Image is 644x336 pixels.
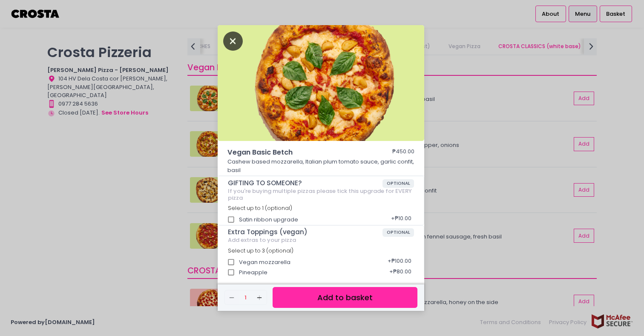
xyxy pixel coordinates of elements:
[228,204,292,212] span: Select up to 1 (optional)
[228,179,382,187] span: GIFTING TO SOMEONE?
[273,287,417,308] button: Add to basket
[227,158,415,174] p: Cashew based mozzarella, Italian plum tomato sauce, garlic confit, basil
[382,228,414,237] span: OPTIONAL
[385,254,414,270] div: + ₱100.00
[223,36,243,45] button: Close
[228,228,382,236] span: Extra Toppings (vegan)
[386,275,414,291] div: + ₱80.00
[228,237,414,244] div: Add extras to your pizza
[227,147,368,158] span: Vegan Basic Betch
[386,264,414,281] div: + ₱80.00
[218,25,424,141] img: Vegan Basic Betch
[228,188,414,201] div: If you're buying multiple pizzas please tick this upgrade for EVERY pizza
[392,147,414,158] div: ₱450.00
[382,179,414,188] span: OPTIONAL
[228,247,293,254] span: Select up to 3 (optional)
[388,212,414,228] div: + ₱10.00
